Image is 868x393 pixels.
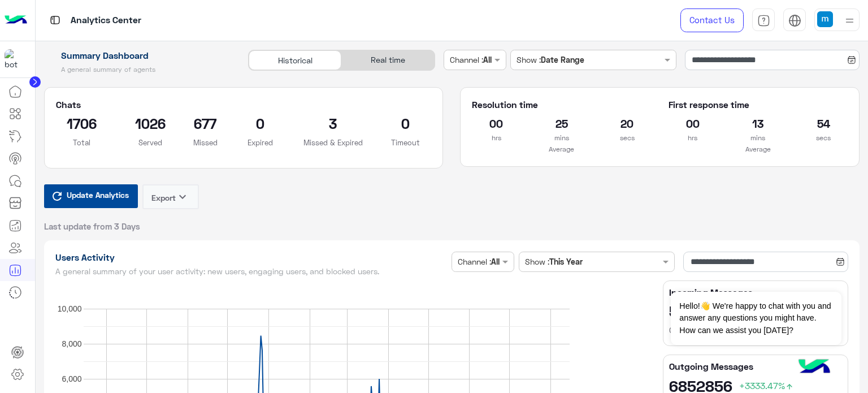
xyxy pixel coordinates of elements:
a: Contact Us [680,8,744,32]
img: profile [843,14,857,28]
p: Average [669,144,848,155]
h2: 0 [235,114,287,132]
h2: 54 [799,114,848,132]
h5: A general summary of your user activity: new users, engaging users, and blocked users. [55,267,448,276]
h2: 1026 [124,114,176,132]
p: Timeout [380,137,432,148]
p: Missed & Expired [303,137,363,148]
h5: Chats [56,99,432,110]
h2: 0 [380,114,432,132]
p: Missed [193,137,218,148]
img: Logo [5,8,27,32]
button: Update Analytics [44,184,138,208]
h6: Compared to (180706 last year) [669,325,842,336]
p: secs [603,132,652,144]
h1: Summary Dashboard [44,50,236,61]
h2: 25 [537,114,586,132]
h2: 20 [603,114,652,132]
h2: 1706 [56,114,108,132]
p: mins [537,132,586,144]
text: 10,000 [57,304,81,313]
p: Average [472,144,651,155]
p: secs [799,132,848,144]
p: Served [124,137,176,148]
div: Real time [341,50,434,70]
p: mins [734,132,782,144]
h2: 00 [669,114,717,132]
text: 8,000 [62,339,81,348]
h5: A general summary of agents [44,65,236,74]
h5: First response time [669,99,848,110]
p: Expired [235,137,287,148]
h2: 677 [193,114,218,132]
h5: Incoming Messages [669,287,842,298]
div: Historical [249,50,341,70]
span: +3333.47% [739,380,794,391]
p: hrs [669,132,717,144]
p: hrs [472,132,520,144]
p: Total [56,137,108,148]
p: Analytics Center [71,13,141,28]
i: keyboard_arrow_down [176,190,189,204]
button: Exportkeyboard_arrow_down [142,184,199,209]
span: Last update from 3 Days [44,221,140,232]
img: tab [48,13,62,27]
img: hulul-logo.png [795,348,834,387]
a: tab [752,8,775,32]
h2: 13 [734,114,782,132]
img: 1403182699927242 [5,49,25,70]
img: tab [757,14,770,27]
span: Update Analytics [64,187,132,202]
img: userImage [817,11,833,27]
img: tab [788,14,801,27]
h2: 3 [303,114,363,132]
h1: Users Activity [55,252,448,263]
h2: 5790319 [669,302,842,320]
h2: 00 [472,114,520,132]
h5: Resolution time [472,99,651,110]
h5: Outgoing Messages [669,361,842,372]
span: Hello!👋 We're happy to chat with you and answer any questions you might have. How can we assist y... [671,292,841,345]
text: 6,000 [62,374,81,383]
